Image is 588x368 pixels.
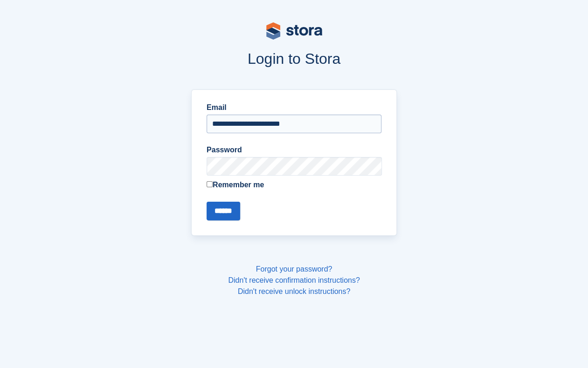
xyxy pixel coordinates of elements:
label: Remember me [207,179,381,191]
a: Forgot your password? [256,265,332,273]
a: Didn't receive confirmation instructions? [228,276,360,284]
a: Didn't receive unlock instructions? [238,287,350,295]
img: stora-logo-53a41332b3708ae10de48c4981b4e9114cc0af31d8433b30ea865607fb682f29.svg [266,22,322,40]
label: Email [207,102,381,113]
input: Remember me [207,181,213,187]
h1: Login to Stora [40,50,549,67]
label: Password [207,144,381,156]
